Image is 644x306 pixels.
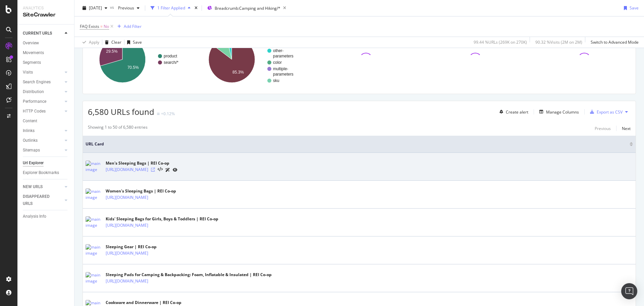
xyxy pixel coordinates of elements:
a: Overview [23,40,69,47]
a: Visits [23,69,63,76]
text: sku [273,78,279,83]
span: vs [110,4,115,10]
a: Outlinks [23,137,63,144]
div: Search Engines [23,79,51,86]
a: Distribution [23,88,63,95]
a: Visit Online Page [151,168,155,172]
text: multiple- [273,67,288,71]
a: Url Explorer [23,160,69,167]
button: Breadcrumb:Camping and Hiking/* [205,3,280,13]
div: Url Explorer [23,160,44,167]
a: [URL][DOMAIN_NAME] [106,250,148,257]
div: Distribution [23,88,44,95]
a: DISAPPEARED URLS [23,193,63,207]
div: Men's Sleeping Bags | REI Co-op [106,160,177,166]
div: Inlinks [23,127,35,134]
div: Add Filter [124,24,142,29]
button: Previous [115,3,142,13]
button: Save [621,3,639,13]
div: Performance [23,98,46,105]
div: NEW URLS [23,183,43,190]
div: Sleeping Pads for Camping & Backpacking: Foam, Inflatable & Insulated | REI Co-op [106,272,272,278]
button: Previous [595,124,611,132]
div: Overview [23,40,39,47]
div: Explorer Bookmarks [23,169,59,176]
button: Create alert [497,106,528,117]
a: Search Engines [23,79,63,86]
a: Content [23,118,69,125]
div: Movements [23,49,44,56]
div: Next [622,126,631,131]
button: 1 Filter Applied [148,3,193,13]
div: Export as CSV [597,109,623,115]
div: Showing 1 to 50 of 6,580 entries [88,124,148,132]
div: Outlinks [23,137,38,144]
a: Performance [23,98,63,105]
text: 29.5% [106,49,117,54]
img: main image [86,244,102,256]
a: [URL][DOMAIN_NAME] [106,278,148,285]
text: parameters [273,54,293,58]
svg: A chart. [197,30,302,89]
button: Apply [80,37,99,48]
img: Equal [157,113,160,115]
button: Add Filter [115,23,142,31]
text: other- [273,48,283,53]
div: SiteCrawler [23,11,69,19]
a: Explorer Bookmarks [23,169,69,176]
div: Sitemaps [23,147,40,154]
span: FAQ Exists [80,24,99,29]
div: times [193,5,199,11]
a: Analysis Info [23,213,69,220]
button: Manage Columns [537,108,579,116]
div: Women's Sleeping Bags | REI Co-op [106,188,177,194]
button: Export as CSV [587,106,623,117]
span: No [104,22,109,31]
div: Analysis Info [23,213,46,220]
text: 85.3% [232,70,244,75]
a: Movements [23,49,69,56]
div: Kids' Sleeping Bags for Girls, Boys & Toddlers | REI Co-op [106,216,218,222]
span: URL Card [86,141,628,147]
div: 99.44 % URLs ( 269K on 270K ) [474,39,527,45]
div: Cookware and Dinnerware | REI Co-op [106,300,181,306]
div: Save [133,39,142,45]
text: 11% [219,44,227,49]
a: URL Inspection [173,166,177,173]
div: Analytics [23,5,69,11]
div: Switch to Advanced Mode [591,39,639,45]
button: Save [124,37,142,48]
a: [URL][DOMAIN_NAME] [106,166,148,173]
span: = [100,24,103,29]
button: Clear [102,37,121,48]
div: Save [630,5,639,11]
div: Clear [111,39,121,45]
a: [URL][DOMAIN_NAME] [106,222,148,229]
div: Open Intercom Messenger [621,283,637,299]
svg: A chart. [88,30,193,89]
a: Sitemaps [23,147,63,154]
div: Previous [595,126,611,131]
img: main image [86,161,102,173]
div: Create alert [506,109,528,115]
span: 2025 Sep. 24th [89,5,102,11]
span: Breadcrumb: Camping and Hiking/* [215,5,280,11]
div: +0.12% [161,111,175,117]
div: CURRENT URLS [23,30,52,37]
div: Visits [23,69,33,76]
div: HTTP Codes [23,108,46,115]
text: search/* [164,60,178,65]
a: Inlinks [23,127,63,134]
img: main image [86,272,102,284]
div: Sleeping Gear | REI Co-op [106,244,177,250]
text: product [164,54,177,58]
div: Content [23,118,37,125]
span: 6,580 URLs found [88,106,154,117]
img: main image [86,216,102,228]
a: [URL][DOMAIN_NAME] [106,194,148,201]
a: AI Url Details [165,166,170,173]
button: View HTML Source [158,167,163,172]
div: Manage Columns [546,109,579,115]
